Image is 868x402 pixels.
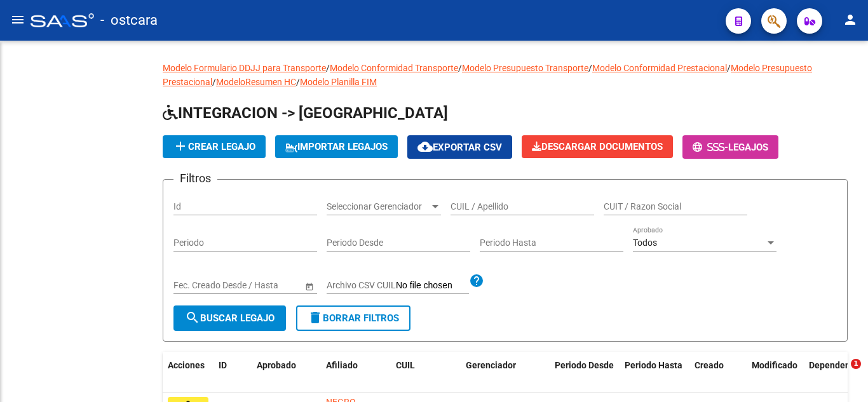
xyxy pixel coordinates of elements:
span: IMPORTAR LEGAJOS [285,141,388,152]
button: Crear Legajo [163,135,266,158]
span: Crear Legajo [173,141,255,152]
span: Archivo CSV CUIL [327,280,396,290]
input: Fecha inicio [173,280,220,291]
span: Dependencia [809,360,862,370]
span: CUIL [396,360,415,370]
datatable-header-cell: Periodo Desde [550,352,620,394]
mat-icon: delete [308,310,323,325]
mat-icon: cloud_download [417,139,433,154]
datatable-header-cell: Periodo Hasta [620,352,689,394]
span: Modificado [752,360,797,370]
a: ModeloResumen HC [216,77,296,87]
mat-icon: menu [10,12,25,27]
iframe: Intercom live chat [825,359,855,389]
span: Creado [695,360,724,370]
datatable-header-cell: Gerenciador [461,352,550,394]
input: Archivo CSV CUIL [396,280,469,291]
span: Borrar Filtros [308,312,399,324]
span: Todos [633,238,657,248]
span: Legajos [728,142,768,153]
button: Descargar Documentos [522,135,673,158]
datatable-header-cell: Creado [689,352,747,394]
button: Borrar Filtros [296,305,410,331]
span: Seleccionar Gerenciador [327,201,430,212]
mat-icon: person [843,12,858,27]
datatable-header-cell: ID [214,352,252,394]
span: INTEGRACION -> [GEOGRAPHIC_DATA] [163,104,448,122]
mat-icon: add [173,138,188,154]
button: Exportar CSV [407,135,512,159]
span: Acciones [168,360,205,370]
button: Open calendar [302,279,316,293]
datatable-header-cell: Afiliado [321,352,391,394]
mat-icon: search [185,310,200,325]
button: IMPORTAR LEGAJOS [275,135,398,158]
mat-icon: help [469,273,484,288]
input: Fecha fin [231,280,293,291]
span: Afiliado [326,360,358,370]
a: Modelo Planilla FIM [300,77,377,87]
datatable-header-cell: Acciones [163,352,214,394]
datatable-header-cell: CUIL [391,352,461,394]
a: Modelo Conformidad Transporte [330,63,458,73]
span: Periodo Desde [555,360,614,370]
datatable-header-cell: Modificado [747,352,804,394]
button: -Legajos [682,135,778,159]
span: - ostcara [100,6,158,34]
span: Aprobado [257,360,296,370]
h3: Filtros [173,170,217,187]
span: ID [219,360,227,370]
span: - [693,142,728,153]
datatable-header-cell: Aprobado [252,352,302,394]
a: Modelo Formulario DDJJ para Transporte [163,63,326,73]
span: Gerenciador [466,360,516,370]
span: Periodo Hasta [625,360,682,370]
button: Buscar Legajo [173,305,286,331]
span: Buscar Legajo [185,312,275,324]
a: Modelo Conformidad Prestacional [592,63,727,73]
span: 1 [851,359,861,369]
span: Descargar Documentos [532,141,663,152]
span: Exportar CSV [417,142,502,153]
a: Modelo Presupuesto Transporte [462,63,588,73]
